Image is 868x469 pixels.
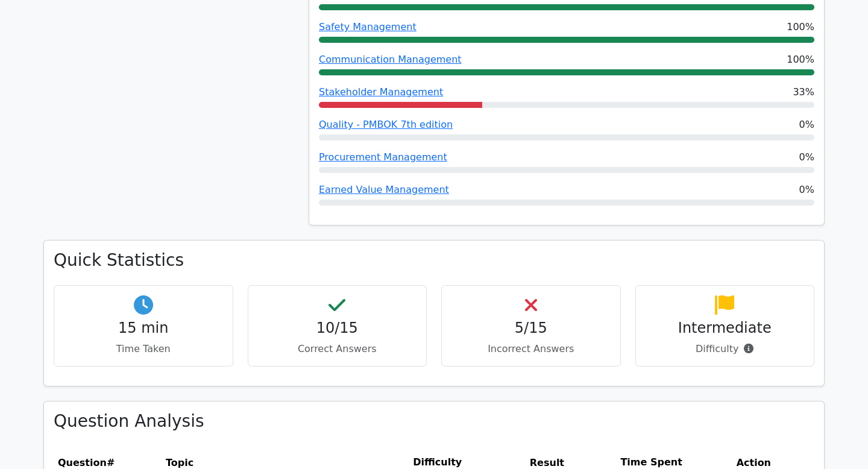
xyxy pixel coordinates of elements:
p: Time Taken [64,342,223,356]
span: 0% [799,150,814,165]
h3: Quick Statistics [54,250,814,271]
a: Earned Value Management [319,184,449,195]
h4: 10/15 [258,319,417,337]
p: Incorrect Answers [451,342,611,356]
a: Communication Management [319,54,462,65]
span: 0% [799,183,814,197]
span: 100% [787,52,814,67]
h4: 15 min [64,319,223,337]
a: Safety Management [319,21,417,33]
span: 0% [799,118,814,132]
span: Question [58,457,107,468]
a: Procurement Management [319,151,447,163]
a: Stakeholder Management [319,86,443,98]
h4: Intermediate [646,319,805,337]
h4: 5/15 [451,319,611,337]
p: Correct Answers [258,342,417,356]
a: Quality - PMBOK 7th edition [319,119,453,130]
h3: Question Analysis [54,411,814,432]
span: 33% [793,85,814,99]
p: Difficulty [646,342,805,356]
span: 100% [787,20,814,34]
